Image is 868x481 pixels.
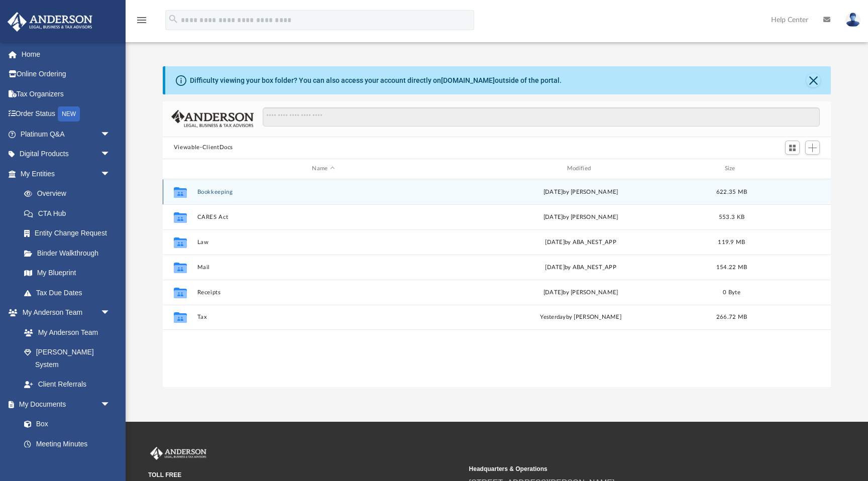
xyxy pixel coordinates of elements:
div: by [PERSON_NAME] [454,313,707,322]
div: [DATE] by ABA_NEST_APP [454,237,707,247]
span: arrow_drop_down [100,394,121,415]
div: NEW [58,106,80,122]
a: My Anderson Teamarrow_drop_down [7,303,121,323]
a: Box [14,414,116,434]
input: Search files and folders [263,107,820,127]
button: Tax [197,314,450,320]
div: grid [163,179,831,388]
button: CARES Act [197,214,450,220]
a: CTA Hub [14,203,126,223]
span: 266.72 MB [716,314,747,320]
div: Difficulty viewing your box folder? You can also access your account directly on outside of the p... [190,75,562,86]
button: Law [197,239,450,246]
a: My Documentsarrow_drop_down [7,394,121,414]
button: Mail [197,264,450,271]
img: Anderson Advisors Platinum Portal [148,447,208,460]
a: Tax Due Dates [14,283,126,303]
span: arrow_drop_down [100,303,121,323]
button: Add [805,141,820,155]
div: Modified [454,164,707,173]
div: [DATE] by [PERSON_NAME] [454,187,707,196]
button: Close [806,73,820,87]
div: Name [196,164,450,173]
a: Overview [14,184,126,204]
button: Receipts [197,289,450,296]
a: Tax Organizers [7,84,126,104]
a: Entity Change Request [14,223,126,244]
img: Anderson Advisors Platinum Portal [5,12,95,32]
a: My Blueprint [14,263,121,283]
span: yesterday [540,314,566,320]
a: Client Referrals [14,375,121,395]
span: 0 Byte [723,289,740,295]
div: [DATE] by ABA_NEST_APP [454,263,707,272]
div: id [167,164,192,173]
span: 622.35 MB [716,189,747,194]
i: menu [136,14,148,26]
a: menu [136,19,148,26]
a: Digital Productsarrow_drop_down [7,144,126,164]
button: Viewable-ClientDocs [174,143,233,152]
span: arrow_drop_down [100,164,121,184]
div: [DATE] by [PERSON_NAME] [454,288,707,297]
i: search [168,14,179,25]
a: Platinum Q&Aarrow_drop_down [7,124,126,144]
a: My Entitiesarrow_drop_down [7,164,126,184]
span: 154.22 MB [716,264,747,270]
a: [PERSON_NAME] System [14,342,121,375]
img: User Pic [845,13,860,27]
div: id [756,164,826,173]
a: Online Ordering [7,64,126,84]
span: arrow_drop_down [100,124,121,145]
a: Binder Walkthrough [14,243,126,263]
a: Home [7,44,126,64]
a: Order StatusNEW [7,104,126,125]
a: Meeting Minutes [14,434,121,454]
small: Headquarters & Operations [469,464,783,473]
small: TOLL FREE [148,470,462,479]
span: 119.9 MB [718,239,745,245]
a: [DOMAIN_NAME] [441,76,495,84]
span: arrow_drop_down [100,144,121,165]
a: My Anderson Team [14,322,116,342]
button: Bookkeeping [197,189,450,195]
button: Switch to Grid View [785,141,800,155]
div: Size [711,164,751,173]
div: [DATE] by [PERSON_NAME] [454,212,707,221]
span: 553.3 KB [719,214,744,219]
